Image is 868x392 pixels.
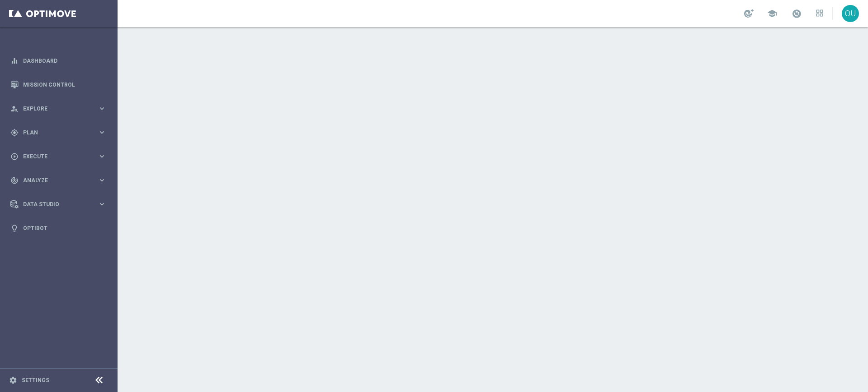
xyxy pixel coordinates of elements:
i: keyboard_arrow_right [98,152,106,161]
div: Optibot [10,216,106,240]
div: Mission Control [10,73,106,97]
div: Execute [10,152,98,161]
button: lightbulb Optibot [10,225,107,232]
button: track_changes Analyze keyboard_arrow_right [10,177,107,184]
i: track_changes [10,176,19,184]
i: settings [9,376,17,384]
a: Optibot [23,216,106,240]
span: Plan [23,130,98,135]
span: Explore [23,106,98,111]
i: equalizer [10,57,19,65]
button: Mission Control [10,81,107,88]
button: equalizer Dashboard [10,57,107,65]
span: school [767,9,777,18]
i: keyboard_arrow_right [98,104,106,113]
span: Data Studio [23,202,98,207]
i: keyboard_arrow_right [98,200,106,208]
i: person_search [10,105,19,113]
span: Execute [23,154,98,159]
button: person_search Explore keyboard_arrow_right [10,105,107,112]
span: Analyze [23,178,98,183]
button: gps_fixed Plan keyboard_arrow_right [10,129,107,136]
button: Data Studio keyboard_arrow_right [10,201,107,208]
i: play_circle_outline [10,152,19,161]
button: play_circle_outline Execute keyboard_arrow_right [10,153,107,160]
div: Data Studio [10,200,98,208]
div: Explore [10,105,98,113]
div: Dashboard [10,49,106,73]
div: Plan [10,129,98,137]
div: OU [842,5,859,22]
i: lightbulb [10,224,19,232]
a: Mission Control [23,73,106,97]
a: Settings [22,378,49,383]
a: Dashboard [23,49,106,73]
i: gps_fixed [10,129,19,137]
div: Analyze [10,176,98,184]
i: keyboard_arrow_right [98,128,106,137]
i: keyboard_arrow_right [98,176,106,184]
